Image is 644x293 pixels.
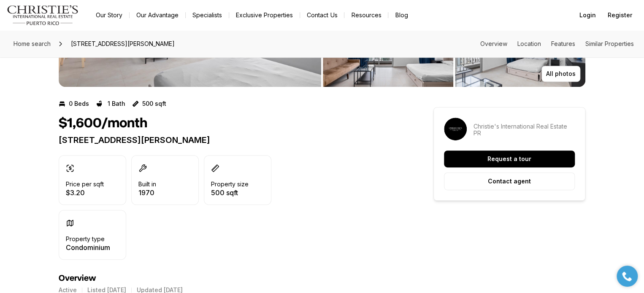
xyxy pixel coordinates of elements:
p: [STREET_ADDRESS][PERSON_NAME] [59,135,403,145]
button: Register [603,7,637,24]
p: Condominium [66,244,110,251]
p: 500 sqft [142,100,166,107]
a: Skip to: Features [551,40,575,47]
nav: Page section menu [480,40,634,47]
a: Skip to: Overview [480,40,507,47]
a: Skip to: Location [517,40,541,47]
img: logo [7,5,79,25]
p: Property type [66,236,105,242]
p: 1970 [138,189,156,196]
a: Our Story [89,9,129,21]
p: Christie's International Real Estate PR [474,123,575,137]
a: Home search [10,37,54,51]
a: Exclusive Properties [229,9,300,21]
h1: $1,600/month [59,116,147,132]
p: 0 Beds [69,100,89,107]
span: Login [579,12,596,19]
button: Contact agent [444,172,575,190]
button: All photos [541,66,580,82]
p: All photos [546,70,576,77]
p: Property size [211,181,249,188]
button: Login [574,7,601,24]
span: [STREET_ADDRESS][PERSON_NAME] [68,37,178,51]
a: Blog [388,9,414,21]
button: Contact Us [300,9,344,21]
a: Skip to: Similar Properties [585,40,634,47]
p: Price per sqft [66,181,104,188]
p: 1 Bath [108,100,125,107]
a: Specialists [186,9,229,21]
a: Our Advantage [130,9,185,21]
p: $3.20 [66,189,104,196]
p: Built in [138,181,156,188]
button: Request a tour [444,151,575,167]
p: Contact agent [488,178,531,185]
h4: Overview [59,273,403,283]
span: Home search [14,40,51,47]
a: Resources [344,9,388,21]
p: 500 sqft [211,189,249,196]
p: Request a tour [487,156,531,162]
span: Register [608,12,632,19]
